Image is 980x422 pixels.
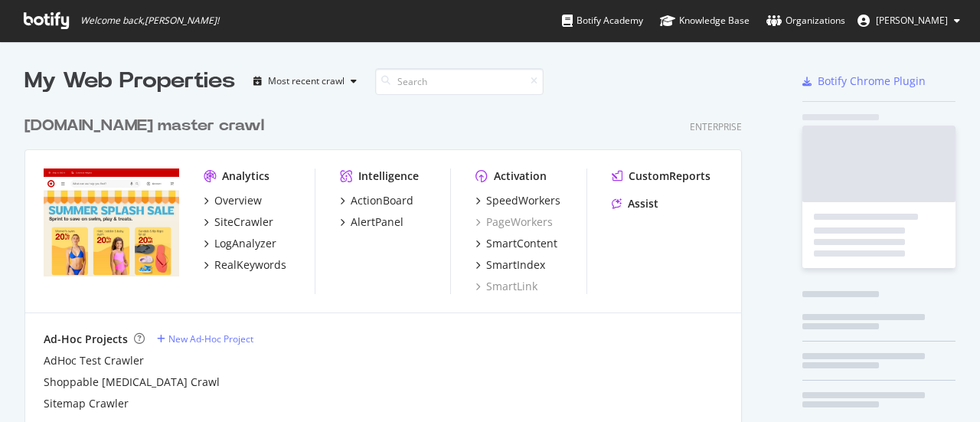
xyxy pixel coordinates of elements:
div: LogAnalyzer [214,236,276,251]
div: Ad-Hoc Projects [44,332,128,347]
a: SmartLink [475,279,537,294]
input: Search [375,68,544,95]
a: AdHoc Test Crawler [44,353,144,368]
div: SpeedWorkers [486,193,560,208]
span: Eric Cason [876,14,948,27]
div: Knowledge Base [660,13,750,28]
a: RealKeywords [204,257,286,273]
a: SmartIndex [475,257,545,273]
button: Most recent crawl [247,69,363,93]
button: [PERSON_NAME] [845,8,972,33]
div: Organizations [766,13,845,28]
div: Assist [628,196,658,211]
div: Activation [494,168,547,184]
img: www.target.com [44,168,179,277]
div: Enterprise [690,120,742,133]
div: My Web Properties [24,66,235,97]
div: RealKeywords [214,257,286,273]
a: Botify Chrome Plugin [802,74,926,89]
div: [DOMAIN_NAME] master crawl [24,115,264,137]
a: CustomReports [612,168,710,184]
a: AlertPanel [340,214,403,230]
a: Sitemap Crawler [44,396,129,411]
div: Overview [214,193,262,208]
a: SiteCrawler [204,214,273,230]
div: SmartIndex [486,257,545,273]
a: [DOMAIN_NAME] master crawl [24,115,270,137]
div: SiteCrawler [214,214,273,230]
a: Overview [204,193,262,208]
div: AlertPanel [351,214,403,230]
span: Welcome back, [PERSON_NAME] ! [80,15,219,27]
a: New Ad-Hoc Project [157,332,253,345]
div: New Ad-Hoc Project [168,332,253,345]
a: Assist [612,196,658,211]
div: SmartContent [486,236,557,251]
a: LogAnalyzer [204,236,276,251]
div: Intelligence [358,168,419,184]
div: CustomReports [629,168,710,184]
div: Botify Academy [562,13,643,28]
div: ActionBoard [351,193,413,208]
a: Shoppable [MEDICAL_DATA] Crawl [44,375,220,390]
div: Most recent crawl [268,77,345,86]
div: Botify Chrome Plugin [818,74,926,89]
a: ActionBoard [340,193,413,208]
a: SpeedWorkers [475,193,560,208]
div: Analytics [222,168,269,184]
a: PageWorkers [475,214,553,230]
a: SmartContent [475,236,557,251]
